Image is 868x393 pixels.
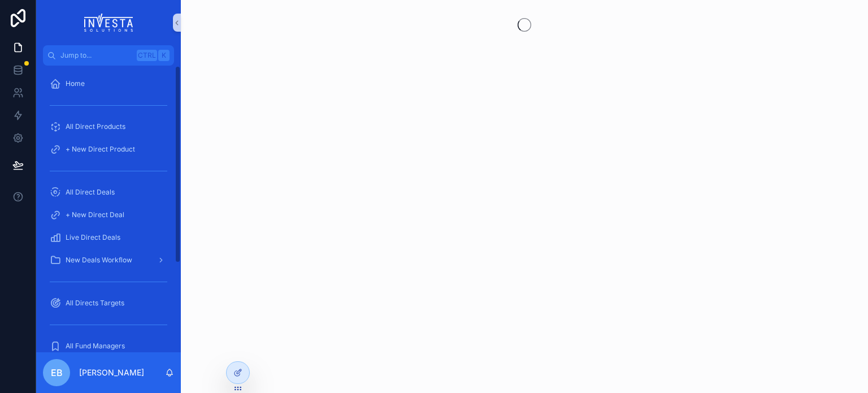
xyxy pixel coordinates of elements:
[79,367,144,378] p: [PERSON_NAME]
[43,116,174,137] a: All Direct Products
[43,139,174,159] a: + New Direct Product
[51,366,63,379] span: EB
[66,145,135,154] span: + New Direct Product
[66,79,85,88] span: Home
[43,205,174,225] a: + New Direct Deal
[66,188,115,197] span: All Direct Deals
[36,66,181,352] div: scrollable content
[159,51,168,60] span: K
[66,122,125,131] span: All Direct Products
[66,299,124,308] span: All Directs Targets
[137,50,157,61] span: Ctrl
[66,342,125,351] span: All Fund Managers
[43,250,174,270] a: New Deals Workflow
[66,256,132,265] span: New Deals Workflow
[84,14,133,32] img: App logo
[60,51,132,60] span: Jump to...
[43,74,174,94] a: Home
[66,210,124,219] span: + New Direct Deal
[43,182,174,202] a: All Direct Deals
[66,233,120,242] span: Live Direct Deals
[43,293,174,313] a: All Directs Targets
[43,227,174,248] a: Live Direct Deals
[43,336,174,356] a: All Fund Managers
[43,45,174,66] button: Jump to...CtrlK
